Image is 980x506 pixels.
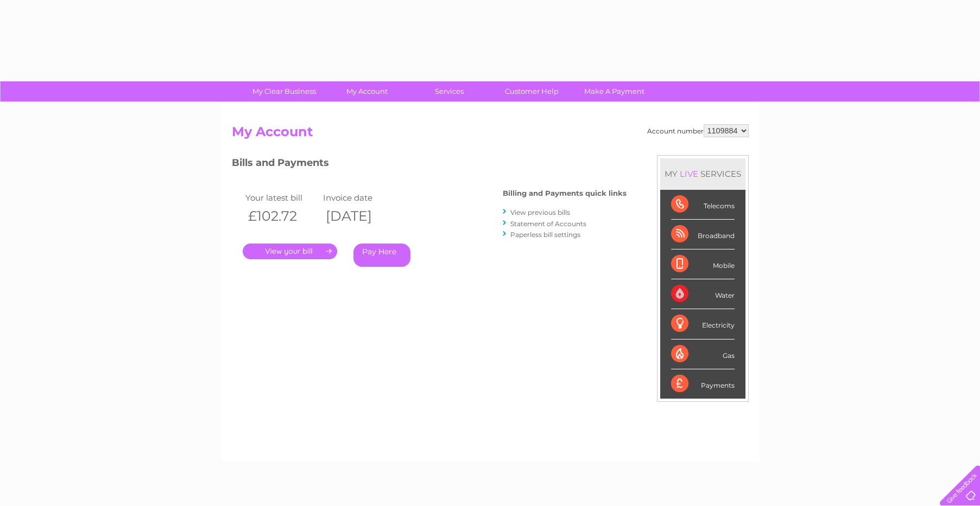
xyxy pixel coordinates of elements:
[647,124,749,137] div: Account number
[671,340,735,369] div: Gas
[510,220,586,228] a: Statement of Accounts
[671,279,735,309] div: Water
[671,190,735,220] div: Telecoms
[510,230,580,239] a: Paperless bill settings
[678,169,700,179] div: LIVE
[671,369,735,399] div: Payments
[239,81,329,101] a: My Clear Business
[487,81,577,101] a: Customer Help
[660,158,745,189] div: MY SERVICES
[671,309,735,339] div: Electricity
[503,189,627,197] h4: Billing and Payments quick links
[243,244,337,259] a: .
[320,205,399,227] th: [DATE]
[570,81,659,101] a: Make A Payment
[353,244,410,267] a: Pay Here
[243,190,321,205] td: Your latest bill
[322,81,412,101] a: My Account
[232,124,749,145] h2: My Account
[671,220,735,249] div: Broadband
[232,155,627,174] h3: Bills and Payments
[510,208,570,216] a: View previous bills
[243,205,321,227] th: £102.72
[320,190,399,205] td: Invoice date
[404,81,494,101] a: Services
[671,249,735,279] div: Mobile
